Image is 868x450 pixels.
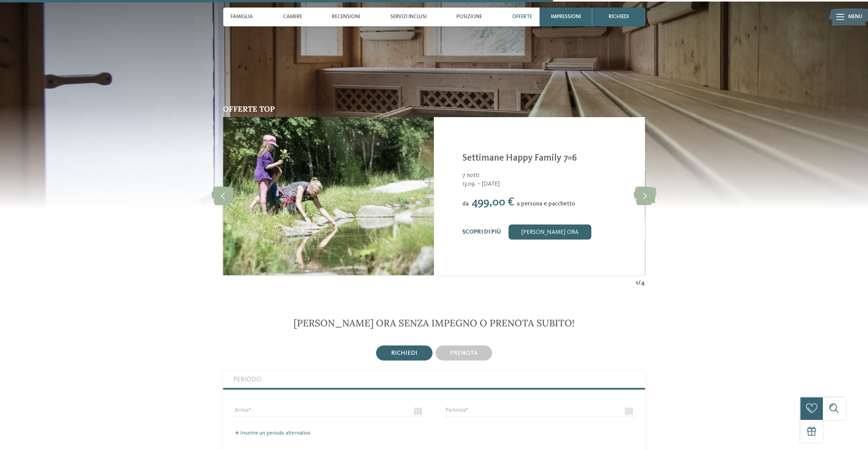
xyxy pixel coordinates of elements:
[233,430,310,436] label: Inserire un periodo alternativo
[233,371,635,388] label: Periodo
[332,14,360,20] span: Recensioni
[471,197,514,208] span: 499,00 €
[223,104,275,114] span: Offerte top
[456,14,482,20] span: Posizione
[223,117,434,275] img: Settimane Happy Family 7=6
[508,225,591,240] a: [PERSON_NAME] ora
[462,153,577,163] a: Settimane Happy Family 7=6
[638,279,641,288] span: /
[517,201,575,207] span: a persona e pacchetto
[462,201,469,207] span: da
[450,350,478,356] span: prenota
[645,117,856,275] img: Avventura familiare in montagna
[641,279,645,288] span: 4
[462,229,501,235] a: Scopri di più
[294,317,574,329] span: [PERSON_NAME] ora senza impegno o prenota subito!
[512,14,532,20] span: Offerte
[391,350,417,356] span: richiedi
[462,180,635,189] span: 13.09. – [DATE]
[390,14,427,20] span: Servizi inclusi
[608,14,629,20] span: richiedi
[551,14,581,20] span: Impressioni
[231,14,253,20] span: Famiglia
[283,14,302,20] span: Camere
[636,279,638,288] span: 1
[462,173,479,178] span: 7 notti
